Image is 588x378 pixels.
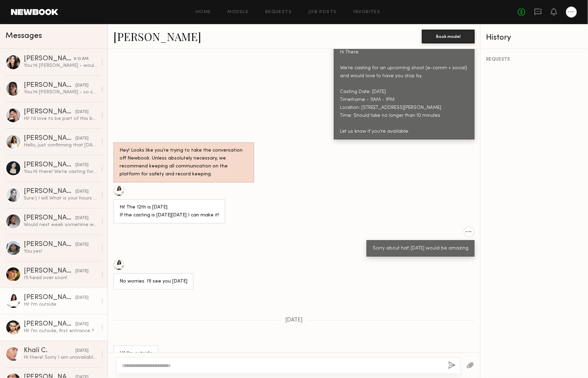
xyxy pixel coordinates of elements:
[24,222,97,228] div: Would next week sometime work for you?
[120,147,248,178] div: Hey! Looks like you’re trying to take the conversation off Newbook. Unless absolutely necessary, ...
[265,10,292,14] a: Requests
[24,82,75,89] div: [PERSON_NAME]
[24,168,97,175] div: You: Hi there! We’re casting for an upcoming shoot (e-comm + social) and would love to have you s...
[75,348,89,354] div: [DATE]
[24,62,97,69] div: You: Hi [PERSON_NAME] - would 2pm for casting work?
[228,10,249,14] a: Models
[285,317,303,323] span: [DATE]
[373,245,468,253] div: Sorry about hat! [DATE] would be amazing
[75,295,89,301] div: [DATE]
[353,10,381,14] a: Favorites
[308,10,337,14] a: Job Posts
[422,30,475,43] button: Book model
[422,33,475,39] a: Book model
[24,109,75,115] div: [PERSON_NAME]
[24,55,74,62] div: [PERSON_NAME]
[24,89,97,95] div: You: Hi [PERSON_NAME] - so sorry just missed this message and didn't see you! Are you able to com...
[75,82,89,89] div: [DATE]
[113,29,201,44] a: [PERSON_NAME]
[486,57,582,62] div: REQUESTS
[24,321,75,328] div: [PERSON_NAME]
[75,321,89,328] div: [DATE]
[340,49,468,135] div: Hi There We’re casting for an upcoming shoot (e-comm + social) and would love to have you stop by...
[24,275,97,281] div: I’ll head over soon!
[75,162,89,168] div: [DATE]
[24,188,75,195] div: [PERSON_NAME]
[24,135,75,142] div: [PERSON_NAME]
[24,162,75,168] div: [PERSON_NAME]
[196,10,211,14] a: Home
[24,328,97,334] div: Hi! I’m outside, first entrance ?
[120,278,187,286] div: No worries. I’ll see you [DATE]
[75,242,89,248] div: [DATE]
[120,350,152,358] div: Hi! I’m outside
[75,109,89,115] div: [DATE]
[74,56,89,62] div: 9:13 AM
[24,248,97,255] div: You: yes!
[24,294,75,301] div: [PERSON_NAME]
[24,215,75,222] div: [PERSON_NAME]
[24,268,75,275] div: [PERSON_NAME]
[6,32,42,40] span: Messages
[24,195,97,202] div: Sure:) I will What is your hours for [DATE] when I can stop by:)?
[24,115,97,122] div: Hi! I’d love to be part of this but the location is quite far from me for a casting. If you’re ev...
[75,135,89,142] div: [DATE]
[24,301,97,308] div: Hi! I’m outside
[75,215,89,222] div: [DATE]
[75,268,89,275] div: [DATE]
[75,188,89,195] div: [DATE]
[120,204,219,219] div: Hi! The 12th is [DATE]. If the casting is [DATE][DATE] I can make it!
[24,142,97,149] div: Hello, just confirming that [DATE] at 11 am still works? Thank you, looking forward to it.
[24,241,75,248] div: [PERSON_NAME]
[486,34,582,42] div: History
[24,347,75,354] div: Khalí C.
[24,354,97,361] div: Hi there! Sorry I am unavailable. I’m in [GEOGRAPHIC_DATA] until 25th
